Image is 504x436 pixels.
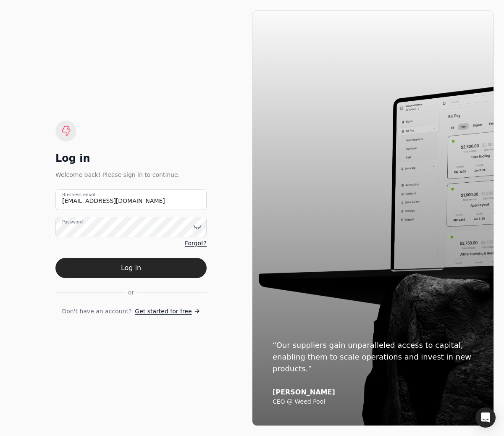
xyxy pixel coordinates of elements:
[273,388,473,397] div: [PERSON_NAME]
[55,170,207,179] div: Welcome back! Please sign in to continue.
[475,407,496,428] div: Open Intercom Messenger
[185,239,207,248] a: Forgot?
[62,191,95,198] label: Business email
[55,152,207,165] div: Log in
[273,398,473,406] div: CEO @ Weed Pool
[62,218,83,225] label: Password
[273,339,473,375] div: “Our suppliers gain unparalleled access to capital, enabling them to scale operations and invest ...
[135,307,200,316] a: Get started for free
[135,307,192,316] span: Get started for free
[62,307,131,316] span: Don't have an account?
[55,258,207,278] button: Log in
[128,288,134,297] span: or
